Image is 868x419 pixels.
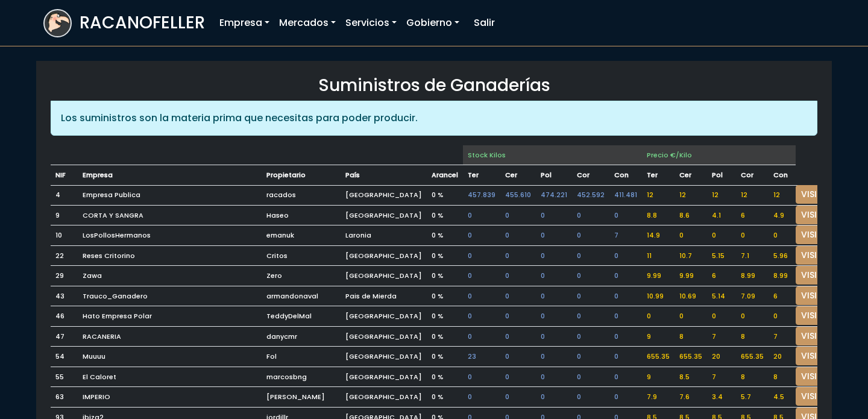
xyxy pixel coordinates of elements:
[274,11,341,35] a: Mercados
[609,165,642,186] td: CONEJO
[78,387,262,408] td: IMPERIO
[707,286,736,306] td: 5.14
[572,326,609,347] td: 0
[51,75,817,96] h3: Suministros de Ganaderías
[572,185,609,205] td: 452.592
[769,367,796,387] td: 8
[215,11,274,35] a: Empresa
[769,326,796,347] td: 7
[341,367,427,387] td: [GEOGRAPHIC_DATA]
[572,266,609,286] td: 0
[536,165,572,186] td: POLLO
[572,387,609,408] td: 0
[769,185,796,205] td: 12
[707,387,736,408] td: 3.4
[736,165,769,186] td: CORDERO
[463,165,500,186] td: TERNERA
[463,205,500,225] td: 0
[572,286,609,306] td: 0
[78,205,262,225] td: CORTA Y SANGRA
[536,245,572,266] td: 0
[707,306,736,327] td: 0
[572,165,609,186] td: CORDERO
[51,286,78,306] td: 43
[796,327,839,345] a: VISITAR
[463,225,500,246] td: 0
[736,347,769,367] td: 655.35
[536,205,572,225] td: 0
[642,306,675,327] td: 0
[262,225,341,246] td: emanuk
[796,225,839,244] a: VISITAR
[262,306,341,327] td: TeddyDelMal
[642,266,675,286] td: 9.99
[51,101,817,136] div: Los suministros son la materia prima que necesitas para poder producir.
[769,387,796,408] td: 4.5
[609,205,642,225] td: 0
[572,245,609,266] td: 0
[642,225,675,246] td: 14.9
[675,367,707,387] td: 8.5
[572,225,609,246] td: 0
[796,387,839,406] a: VISITAR
[536,266,572,286] td: 0
[463,266,500,286] td: 0
[469,11,500,35] a: Salir
[609,306,642,327] td: 0
[736,306,769,327] td: 0
[427,367,463,387] td: 0 %
[43,6,205,40] a: RACANOFELLER
[262,185,341,205] td: racados
[341,387,427,408] td: [GEOGRAPHIC_DATA]
[463,306,500,327] td: 0
[51,367,78,387] td: 55
[51,266,78,286] td: 29
[262,286,341,306] td: armandonaval
[500,326,536,347] td: 0
[769,306,796,327] td: 0
[341,225,427,246] td: Laronia
[341,165,427,186] td: País
[769,165,796,186] td: CONEJO
[707,225,736,246] td: 0
[769,225,796,246] td: 0
[78,165,262,186] td: Empresa
[736,286,769,306] td: 7.09
[642,205,675,225] td: 8.8
[675,387,707,408] td: 7.6
[796,367,839,386] a: VISITAR
[642,165,675,186] td: TERNERA
[736,387,769,408] td: 5.7
[341,11,401,35] a: Servicios
[427,266,463,286] td: 0 %
[51,306,78,327] td: 46
[262,266,341,286] td: Zero
[341,185,427,205] td: [GEOGRAPHIC_DATA]
[463,145,642,165] td: Stock Kilos
[262,326,341,347] td: danycmr
[78,347,262,367] td: Muuuu
[572,306,609,327] td: 0
[51,387,78,408] td: 63
[675,205,707,225] td: 8.6
[707,326,736,347] td: 7
[609,266,642,286] td: 0
[675,306,707,327] td: 0
[736,225,769,246] td: 0
[796,347,839,365] a: VISITAR
[736,205,769,225] td: 6
[500,225,536,246] td: 0
[642,347,675,367] td: 655.35
[500,387,536,408] td: 0
[78,286,262,306] td: Trauco_Ganadero
[769,245,796,266] td: 5.96
[463,326,500,347] td: 0
[427,165,463,186] td: Arancel
[609,367,642,387] td: 0
[78,185,262,205] td: Empresa Publica
[796,266,839,285] a: VISITAR
[707,165,736,186] td: POLLO
[341,205,427,225] td: [GEOGRAPHIC_DATA]
[262,347,341,367] td: Fol
[262,367,341,387] td: marcosbng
